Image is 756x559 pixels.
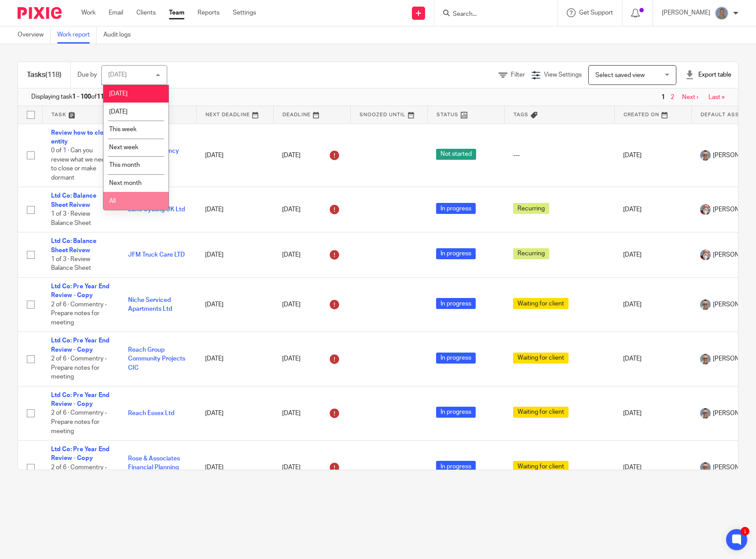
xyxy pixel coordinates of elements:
a: Reach Group Community Projects CIC [128,347,185,371]
span: Waiting for client [513,407,569,418]
a: JFM Truck Care LTD [128,252,185,258]
td: [DATE] [614,278,691,332]
a: Settings [233,8,256,17]
b: 1 - 100 [72,94,91,100]
span: In progress [436,298,476,309]
span: [DATE] [109,109,128,115]
span: 2 of 6 · Commentry - Prepare notes for meeting [51,356,107,380]
a: Ltd Co: Balance Sheet Reivew [51,193,96,208]
span: Next month [109,180,142,186]
span: Not started [436,149,476,160]
td: [DATE] [196,187,273,232]
span: Next week [109,144,138,151]
a: Next › [682,94,698,100]
td: [DATE] [196,278,273,332]
a: Ltd Co: Pre Year End Review - Copy [51,446,110,461]
span: In progress [436,203,476,214]
h1: Tasks [27,70,62,80]
a: Rose & Associates Financial Planning Ltd [128,456,180,480]
span: [DATE] [109,91,128,97]
a: Work [81,8,95,17]
span: Recurring [513,203,549,214]
img: Pixie [18,7,62,19]
div: [DATE] [108,72,127,78]
b: 118 [97,94,107,100]
img: Karen%20Pic.png [700,250,711,260]
span: Waiting for client [513,461,569,472]
a: Overview [18,26,51,44]
span: This month [109,162,140,168]
span: 2 of 6 · Commentry - Prepare notes for meeting [51,464,107,489]
span: Recurring [513,248,549,259]
span: 1 [659,92,667,103]
td: [DATE] [614,124,691,187]
span: Displaying task of in total [31,92,126,101]
p: [PERSON_NAME] [662,8,710,17]
td: [DATE] [614,386,691,440]
div: [DATE] [282,298,341,312]
span: In progress [436,353,476,364]
a: Ltd Co: Pre Year End Review - Copy [51,392,110,407]
a: Ltd Co: Pre Year End Review - Copy [51,338,110,353]
a: Email [109,8,123,17]
span: In progress [436,461,476,472]
span: All [109,198,116,204]
nav: pager [659,94,725,101]
span: (118) [45,71,62,78]
img: Website%20Headshot.png [700,408,711,419]
span: 1 of 3 · Review Balance Sheet [51,211,91,226]
span: Filter [511,72,525,78]
td: [DATE] [196,124,273,187]
div: [DATE] [282,148,341,162]
img: Website%20Headshot.png [700,462,711,473]
span: Waiting for client [513,298,569,309]
a: Work report [57,26,97,44]
img: Website%20Headshot.png [700,299,711,310]
a: Ltd Co: Balance Sheet Reivew [51,238,96,253]
div: [DATE] [282,352,341,366]
div: Export table [685,70,731,79]
a: Niche Serviced Apartments Ltd [128,297,172,312]
a: Reports [198,8,220,17]
img: Karen%20Pic.png [700,204,711,215]
td: [DATE] [196,232,273,278]
td: [DATE] [196,332,273,386]
a: Review how to close entity [51,130,110,145]
td: [DATE] [614,232,691,278]
span: In progress [436,407,476,418]
div: [DATE] [282,460,341,474]
a: Team [169,8,184,17]
span: 1 of 3 · Review Balance Sheet [51,256,91,272]
a: Last » [708,94,725,100]
img: Website%20Headshot.png [700,354,711,364]
input: Search [452,11,531,18]
span: Select saved view [595,72,645,78]
a: Clients [136,8,156,17]
span: 0 of 1 · Can you review what we need to close or make dormant [51,147,108,181]
span: View Settings [544,72,582,78]
td: [DATE] [614,332,691,386]
a: 2 [671,94,674,100]
div: [DATE] [282,202,341,217]
td: [DATE] [196,386,273,440]
img: James%20Headshot.png [715,6,729,20]
div: 1 [741,527,749,536]
span: 2 of 6 · Commentry - Prepare notes for meeting [51,410,107,434]
div: [DATE] [282,406,341,420]
div: [DATE] [282,248,341,262]
span: In progress [436,248,476,259]
td: [DATE] [614,187,691,232]
a: Reach Essex Ltd [128,410,174,416]
td: [DATE] [196,441,273,495]
span: This week [109,126,136,132]
span: 2 of 6 · Commentry - Prepare notes for meeting [51,302,107,326]
a: Ltd Co: Pre Year End Review - Copy [51,283,110,298]
span: Get Support [579,10,613,16]
div: --- [513,151,606,160]
a: Audit logs [103,26,137,44]
p: Due by [77,70,97,79]
span: Waiting for client [513,353,569,364]
td: [DATE] [614,441,691,495]
span: Tags [514,112,528,117]
img: Website%20Headshot.png [700,150,711,161]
